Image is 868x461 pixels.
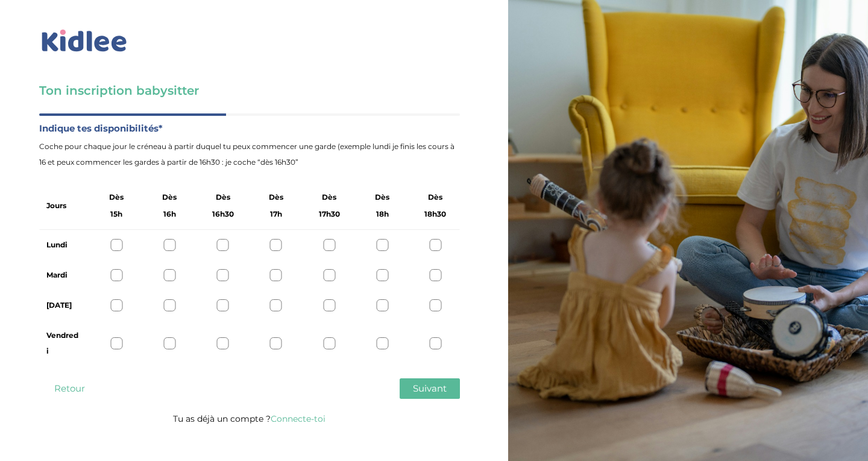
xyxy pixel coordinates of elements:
[46,198,66,214] label: Jours
[163,206,176,222] span: 16h
[428,189,442,205] span: Dès
[376,206,389,222] span: 18h
[216,189,230,205] span: Dès
[46,267,80,283] label: Mardi
[271,413,325,424] a: Connecte-toi
[39,411,460,427] p: Tu as déjà un compte ?
[39,27,130,55] img: logo_kidlee_bleu
[39,139,460,170] span: Coche pour chaque jour le créneau à partir duquel tu peux commencer une garde (exemple lundi je f...
[46,328,80,359] label: Vendredi
[110,206,122,222] span: 15h
[39,82,460,99] h3: Ton inscription babysitter
[212,206,234,222] span: 16h30
[39,121,460,136] label: Indique tes disponibilités*
[109,189,124,205] span: Dès
[46,237,80,253] label: Lundi
[375,189,389,205] span: Dès
[39,378,99,399] button: Retour
[413,383,447,394] span: Suivant
[269,189,283,205] span: Dès
[270,206,282,222] span: 17h
[162,189,177,205] span: Dès
[46,297,80,313] label: [DATE]
[400,378,460,399] button: Suivant
[424,206,446,222] span: 18h30
[322,189,336,205] span: Dès
[319,206,340,222] span: 17h30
